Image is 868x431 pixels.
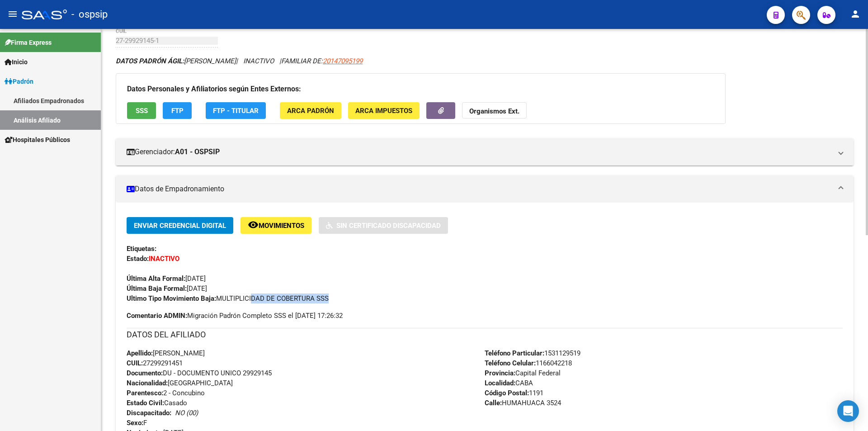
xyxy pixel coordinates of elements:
strong: Código Postal: [485,389,529,397]
span: 20147095199 [323,57,363,65]
mat-icon: menu [7,9,18,19]
mat-icon: person [850,9,861,19]
span: MULTIPLICIDAD DE COBERTURA SSS [127,294,329,303]
button: Movimientos [241,217,311,234]
span: Capital Federal [485,369,561,377]
strong: Ultimo Tipo Movimiento Baja: [127,294,216,303]
strong: Nacionalidad: [127,379,168,387]
strong: Parentesco: [127,389,163,397]
span: Sin Certificado Discapacidad [336,222,441,230]
span: [GEOGRAPHIC_DATA] [127,379,233,387]
strong: Teléfono Particular: [485,349,544,357]
mat-panel-title: Datos de Empadronamiento [127,184,832,194]
button: FTP [163,102,192,119]
span: Migración Padrón Completo SSS el [DATE] 17:26:32 [127,311,343,321]
strong: Documento: [127,369,163,377]
span: Padrón [5,76,33,86]
strong: Localidad: [485,379,515,387]
span: [DATE] [127,284,207,293]
span: HUMAHUACA 3524 [485,399,561,407]
span: Casado [127,399,187,407]
button: ARCA Padrón [280,102,341,119]
button: FTP - Titular [206,102,266,119]
button: Organismos Ext. [462,102,527,119]
strong: Etiquetas: [127,245,156,253]
strong: A01 - OSPSIP [175,147,220,157]
strong: Provincia: [485,369,515,377]
strong: CUIL: [127,359,143,367]
span: CABA [485,379,533,387]
strong: Apellido: [127,349,153,357]
strong: Teléfono Celular: [485,359,536,367]
span: [PERSON_NAME] [127,349,205,357]
span: [DATE] [127,275,206,283]
span: DU - DOCUMENTO UNICO 29929145 [127,369,272,377]
span: 2 - Concubino [127,389,205,397]
span: FAMILIAR DE: [281,57,363,65]
span: 27299291451 [127,359,183,367]
strong: Calle: [485,399,502,407]
strong: Última Alta Formal: [127,275,185,283]
span: Enviar Credencial Digital [134,222,226,230]
strong: DATOS PADRÓN ÁGIL: [116,57,184,65]
span: 1191 [485,389,543,397]
strong: Estado: [127,255,149,263]
button: Enviar Credencial Digital [127,217,233,234]
span: FTP - Titular [213,107,259,115]
span: Inicio [5,57,28,67]
span: SSS [136,107,148,115]
i: | INACTIVO | [116,57,363,65]
span: Hospitales Públicos [5,135,70,145]
strong: INACTIVO [149,255,179,263]
span: Firma Express [5,38,52,47]
span: ARCA Padrón [287,107,334,115]
strong: Última Baja Formal: [127,284,187,293]
h3: Datos Personales y Afiliatorios según Entes Externos: [127,83,714,95]
strong: Discapacitado: [127,409,171,417]
mat-icon: remove_red_eye [248,219,259,230]
span: Movimientos [259,222,304,230]
span: F [127,419,147,427]
mat-panel-title: Gerenciador: [127,147,832,157]
h3: DATOS DEL AFILIADO [127,328,843,341]
button: ARCA Impuestos [348,102,420,119]
strong: Sexo: [127,419,143,427]
span: [PERSON_NAME] [116,57,236,65]
span: ARCA Impuestos [355,107,412,115]
strong: Organismos Ext. [469,107,519,115]
button: Sin Certificado Discapacidad [319,217,448,234]
strong: Estado Civil: [127,399,164,407]
button: SSS [127,102,156,119]
span: FTP [171,107,184,115]
span: 1531129519 [485,349,580,357]
mat-expansion-panel-header: Datos de Empadronamiento [116,175,854,203]
strong: Comentario ADMIN: [127,312,187,320]
mat-expansion-panel-header: Gerenciador:A01 - OSPSIP [116,138,854,166]
span: 1166042218 [485,359,572,367]
i: NO (00) [175,409,198,417]
div: Open Intercom Messenger [837,400,859,422]
span: - ospsip [71,5,108,24]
